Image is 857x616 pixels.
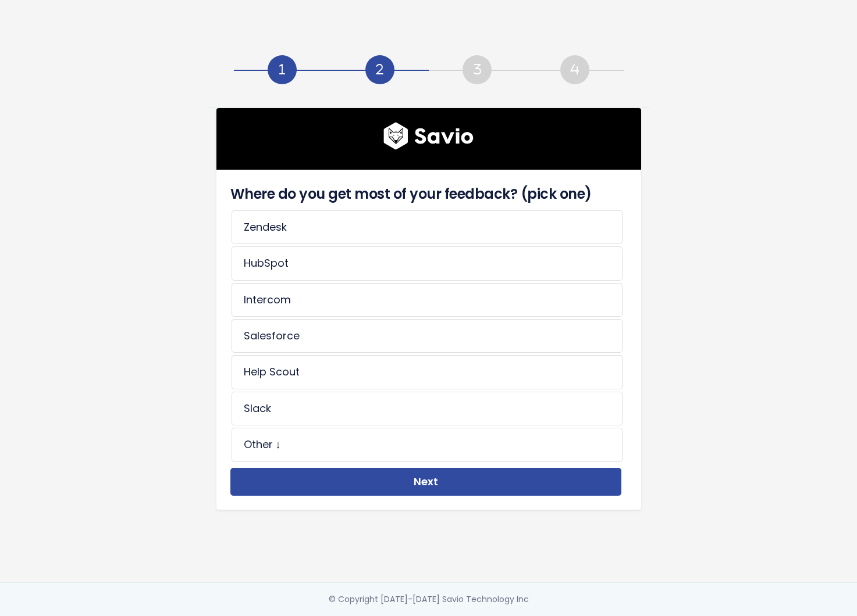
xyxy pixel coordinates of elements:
[230,468,621,496] button: Next
[232,428,623,461] li: Other ↓
[232,392,623,425] li: Slack
[383,122,474,150] img: logo600x187.a314fd40982d.png
[232,246,623,280] li: HubSpot
[232,283,623,317] li: Intercom
[232,210,623,244] li: Zendesk
[329,592,529,607] div: © Copyright [DATE]-[DATE] Savio Technology Inc
[230,184,621,205] h4: Where do you get most of your feedback? (pick one)
[232,355,623,389] li: Help Scout
[232,319,623,353] li: Salesforce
